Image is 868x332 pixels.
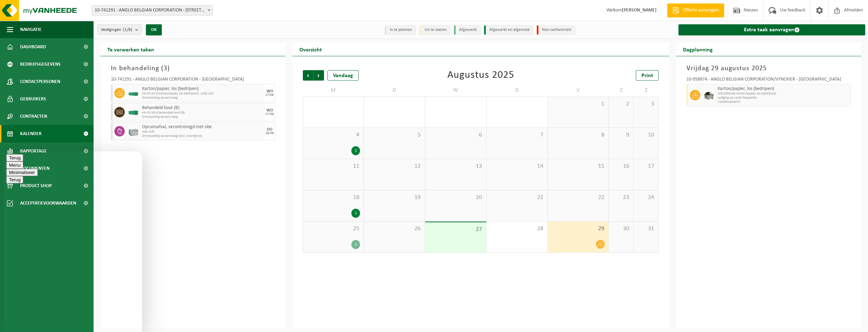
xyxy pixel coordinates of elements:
td: Z [634,84,659,97]
span: Lediging op vaste frequentie [718,96,849,100]
span: 3 [164,65,167,72]
td: D [364,84,425,97]
span: 12 [367,163,421,170]
span: 26 [367,225,421,233]
span: 28 [490,225,544,233]
span: 27 [429,226,483,233]
span: 7 [490,131,544,139]
span: 29 [551,225,605,233]
span: Behandeld hout (B) [142,105,263,111]
span: 4 [307,131,360,139]
span: 13 [429,163,483,170]
span: 6 [429,131,483,139]
div: Vandaag [327,70,359,81]
span: 1 [551,100,605,108]
span: 24 [637,194,655,201]
div: 27/08 [265,93,274,97]
div: WO [266,89,273,93]
td: Z [609,84,634,97]
span: 8 [551,131,605,139]
span: 19 [367,194,421,201]
span: Print [641,73,653,78]
span: 30 [612,225,630,233]
h2: Te verwerken taken [100,42,161,56]
td: D [486,84,548,97]
a: Offerte aanvragen [667,3,724,17]
div: 10-958874 - ANGLO BELGIAN CORPORATION/VYNCKIER - [GEOGRAPHIC_DATA] [686,77,851,84]
td: V [548,84,609,97]
span: Omwisseling op aanvraag [142,115,263,119]
li: Uit te voeren [419,25,450,35]
img: PB-LB-0680-HPE-GY-11 [128,126,139,136]
div: 1 [351,146,360,155]
span: Vestigingen [101,25,132,35]
span: 15 [551,163,605,170]
span: Kalender [20,125,42,142]
iframe: chat widget [3,151,142,332]
span: 22 [551,194,605,201]
span: 9 [612,131,630,139]
span: Offerte aanvragen [681,7,721,14]
span: 25 [307,225,360,233]
count: (1/8) [123,27,132,32]
h2: Dagplanning [676,42,720,56]
span: Omwisseling op aanvraag [142,96,263,100]
li: In te plannen [385,25,416,35]
div: Augustus 2025 [447,70,514,81]
div: DO [267,127,272,132]
li: Afgewerkt en afgemeld [484,25,533,35]
button: Vestigingen(1/8) [97,24,142,35]
div: 27/08 [265,113,274,116]
span: 10-741291 - ANGLO BELGIAN CORPORATION - 9000 GENT, WIEDAUWKAAI 43 [92,6,212,15]
button: OK [146,24,162,35]
span: Karton/papier, los (bedrijven) [142,86,263,92]
img: WB-5000-GAL-GY-01 [704,90,714,100]
span: 14 [490,163,544,170]
a: Print [636,70,659,81]
span: 2 [612,100,630,108]
div: WO [266,108,273,113]
div: 1 [351,209,360,218]
img: HK-XC-20-GN-00 [128,91,139,96]
span: T250001844870 [718,100,849,104]
span: 23 [612,194,630,201]
h3: Vrijdag 29 augustus 2025 [686,63,851,74]
span: HK-XC-30-G behandeld hout (B) [142,111,263,115]
span: WB-5000-GA karton/papier, los (bedrijven) [718,92,849,96]
span: Dashboard [20,38,46,56]
li: Non-conformiteit [537,25,575,35]
span: 31 [637,225,655,233]
span: 10-741291 - ANGLO BELGIAN CORPORATION - 9000 GENT, WIEDAUWKAAI 43 [91,5,213,16]
div: 1 [351,240,360,249]
span: Contracten [20,108,47,125]
li: Afgewerkt [454,25,481,35]
span: Navigatie [20,21,42,38]
td: M [303,84,364,97]
h2: Overzicht [292,42,329,56]
span: Omwisseling op aanvraag (excl. voorrijkost) [142,134,263,138]
span: 5 [367,131,421,139]
span: Karton/papier, los (bedrijven) [718,86,849,92]
span: Opruimafval, verontreinigd met olie [142,124,263,130]
span: KGA Colli [142,130,263,134]
span: Vorige [303,70,313,81]
span: Volgende [314,70,324,81]
span: 17 [637,163,655,170]
span: Rapportage [20,142,47,160]
span: 10 [637,131,655,139]
strong: [PERSON_NAME] [622,8,657,13]
h3: In behandeling ( ) [111,63,275,74]
div: 10-741291 - ANGLO BELGIAN CORPORATION - [GEOGRAPHIC_DATA] [111,77,275,84]
span: HK-XC-20-G karton/papier, los (bedrijven)- LAGE C20 [142,92,263,96]
td: W [425,84,486,97]
a: Extra taak aanvragen [678,24,865,35]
